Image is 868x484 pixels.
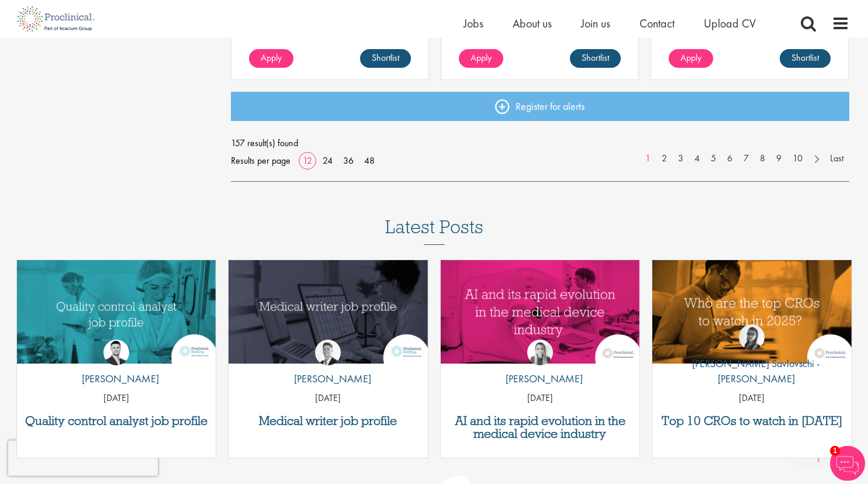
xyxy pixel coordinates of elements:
p: [DATE] [652,392,852,405]
span: Apply [471,51,492,64]
a: Shortlist [780,49,831,68]
a: Shortlist [360,49,411,68]
a: Shortlist [570,49,621,68]
a: Jobs [464,16,483,31]
a: 9 [770,152,787,165]
a: 24 [319,154,337,167]
a: 48 [360,154,379,167]
a: Hannah Burke [PERSON_NAME] [497,340,583,392]
img: Joshua Godden [103,340,129,365]
p: [PERSON_NAME] [73,371,159,386]
a: Quality control analyst job profile [23,414,210,427]
a: Link to a post [652,260,852,364]
a: Link to a post [229,260,428,364]
img: Top 10 CROs 2025 | Proclinical [652,260,852,364]
img: Theodora Savlovschi - Wicks [739,324,765,350]
a: Upload CV [704,16,756,31]
img: Hannah Burke [527,340,553,365]
span: 1 [830,446,840,456]
a: Register for alerts [231,92,849,121]
a: Top 10 CROs to watch in [DATE] [658,414,846,427]
span: Results per page [231,152,291,170]
a: Link to a post [17,260,216,364]
a: Apply [669,49,713,68]
a: Apply [249,49,293,68]
a: 12 [299,154,316,167]
p: [PERSON_NAME] [497,371,583,386]
a: Join us [581,16,610,31]
img: quality control analyst job profile [17,260,216,364]
img: Medical writer job profile [229,260,428,364]
a: 8 [754,152,771,165]
p: [DATE] [17,392,216,405]
p: [DATE] [441,392,640,405]
a: Contact [639,16,675,31]
a: Medical writer job profile [234,414,422,427]
img: AI and Its Impact on the Medical Device Industry | Proclinical [441,260,640,364]
a: Last [824,152,849,165]
a: 2 [656,152,673,165]
span: 157 result(s) found [231,134,849,152]
h3: Latest Posts [385,217,483,245]
a: 4 [689,152,706,165]
a: 6 [721,152,738,165]
a: 7 [738,152,755,165]
a: Theodora Savlovschi - Wicks [PERSON_NAME] Savlovschi - [PERSON_NAME] [652,324,852,392]
iframe: reCAPTCHA [8,441,158,476]
a: 10 [787,152,808,165]
p: [PERSON_NAME] Savlovschi - [PERSON_NAME] [652,356,852,386]
a: 3 [672,152,689,165]
img: George Watson [315,340,341,365]
a: Link to a post [441,260,640,364]
a: Apply [459,49,503,68]
a: 5 [705,152,722,165]
a: AI and its rapid evolution in the medical device industry [447,414,634,440]
a: 1 [639,152,656,165]
p: [DATE] [229,392,428,405]
a: 36 [339,154,358,167]
span: Apply [680,51,701,64]
span: Apply [261,51,282,64]
img: Chatbot [830,446,865,481]
p: [PERSON_NAME] [285,371,371,386]
a: George Watson [PERSON_NAME] [285,340,371,392]
a: About us [513,16,552,31]
a: Joshua Godden [PERSON_NAME] [73,340,159,392]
